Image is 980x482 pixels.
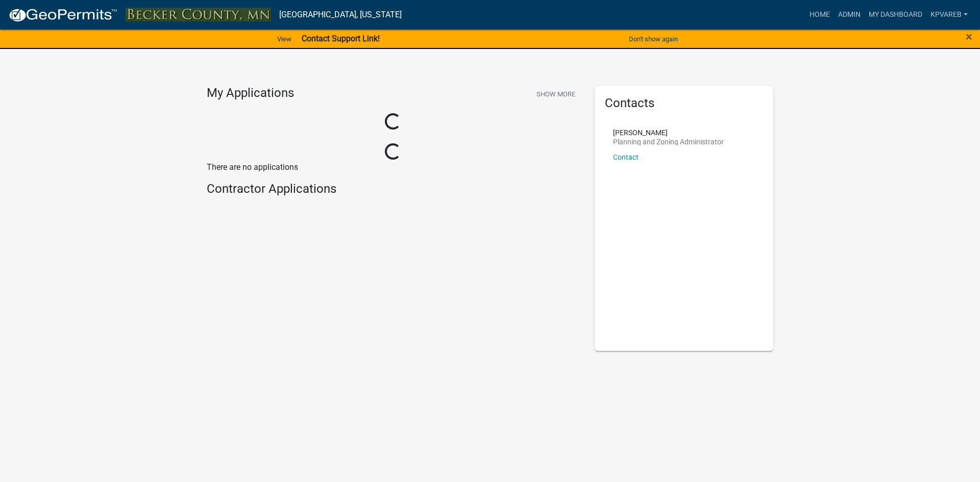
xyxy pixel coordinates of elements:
[966,30,972,44] span: ×
[926,5,972,24] a: kpvareb
[966,31,972,43] button: Close
[625,31,682,47] button: Don't show again
[865,5,926,24] a: My Dashboard
[613,138,724,145] p: Planning and Zoning Administrator
[834,5,865,24] a: Admin
[207,86,294,101] h4: My Applications
[126,8,271,21] img: Becker County, Minnesota
[302,34,380,43] strong: Contact Support Link!
[279,6,402,23] a: [GEOGRAPHIC_DATA], [US_STATE]
[207,161,579,173] p: There are no applications
[805,5,834,24] a: Home
[532,86,579,103] button: Show More
[605,96,763,111] h5: Contacts
[207,182,579,200] wm-workflow-list-section: Contractor Applications
[207,182,579,196] h4: Contractor Applications
[613,153,639,161] a: Contact
[273,31,296,47] a: View
[613,129,724,136] p: [PERSON_NAME]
